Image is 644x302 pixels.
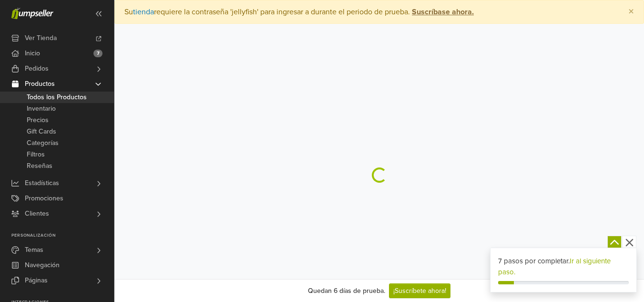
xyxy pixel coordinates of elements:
span: Navegación [25,258,60,273]
span: Promociones [25,191,63,206]
strong: Suscríbase ahora. [412,7,474,17]
span: Ver Tienda [25,31,57,46]
button: Close [619,0,644,23]
span: Inicio [25,46,40,61]
span: Todos los Productos [27,92,87,103]
span: Categorías [27,137,59,149]
span: Estadísticas [25,176,59,191]
span: Temas [25,242,43,258]
div: Quedan 6 días de prueba. [308,286,385,296]
a: ¡Suscríbete ahora! [389,283,450,298]
a: Ir al siguiente paso. [498,257,611,276]
div: 7 pasos por completar. [498,256,629,277]
span: Clientes [25,206,49,221]
span: Productos [25,76,55,92]
span: Precios [27,115,49,126]
p: Personalización [11,233,114,239]
span: Reseñas [27,160,52,172]
span: Filtros [27,149,45,160]
span: 7 [93,50,102,57]
a: tienda [133,7,154,17]
span: Gift Cards [27,126,56,137]
span: Páginas [25,273,48,288]
span: × [628,5,634,19]
a: Suscríbase ahora. [410,7,474,17]
span: Inventario [27,103,56,115]
span: Pedidos [25,61,49,76]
